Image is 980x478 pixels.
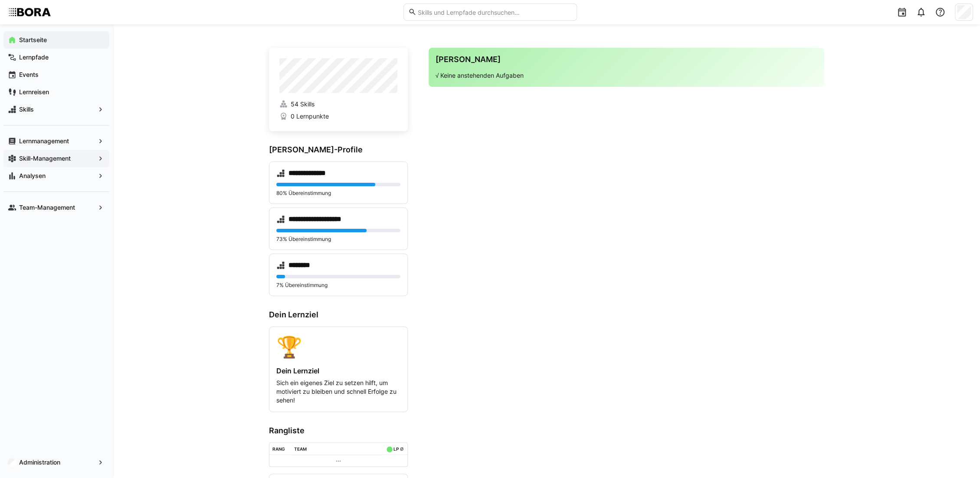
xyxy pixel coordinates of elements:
[393,446,398,452] div: LP
[279,100,397,109] a: 54 Skills
[276,366,400,375] h4: Dein Lernziel
[290,100,314,109] span: 54 Skills
[416,8,572,16] input: Skills und Lernpfade durchsuchen…
[276,236,400,243] p: 73% Übereinstimmung
[400,445,404,452] a: ø
[294,446,307,452] div: Team
[276,190,400,197] p: 80% Übereinstimmung
[436,55,817,64] h3: [PERSON_NAME]
[272,446,285,452] div: Rang
[276,379,400,405] p: Sich ein eigenes Ziel zu setzen hilft, um motiviert zu bleiben und schnell Erfolge zu sehen!
[269,426,408,435] h3: Rangliste
[269,145,408,155] h3: [PERSON_NAME]-Profile
[436,71,817,80] p: √ Keine anstehenden Aufgaben
[276,334,400,359] div: 🏆
[276,282,400,289] p: 7% Übereinstimmung
[290,112,328,121] span: 0 Lernpunkte
[269,310,408,320] h3: Dein Lernziel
